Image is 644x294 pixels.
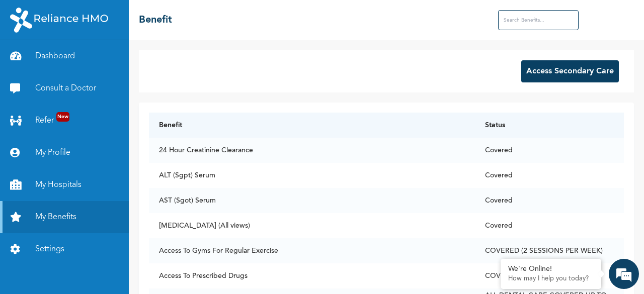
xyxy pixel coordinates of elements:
p: How may I help you today? [508,275,594,283]
th: Status [475,113,624,138]
td: COVERED [475,263,624,288]
td: 24 Hour Creatinine Clearance [149,138,475,163]
td: Covered [475,163,624,188]
img: RelianceHMO's Logo [10,8,108,33]
h2: Benefit [139,13,172,28]
td: [MEDICAL_DATA] (All views) [149,213,475,238]
div: Chat with us now [52,56,169,69]
td: ALT (Sgpt) Serum [149,163,475,188]
input: Search Benefits... [498,10,579,30]
td: Access To Prescribed Drugs [149,263,475,288]
span: We're online! [58,93,139,195]
div: We're Online! [508,265,594,273]
button: Access Secondary Care [521,60,619,82]
td: COVERED (2 SESSIONS PER WEEK) [475,238,624,263]
div: FAQs [99,243,192,274]
td: Covered [475,188,624,213]
td: Access To Gyms For Regular Exercise [149,238,475,263]
td: AST (Sgot) Serum [149,188,475,213]
div: Minimize live chat window [165,5,189,29]
th: Benefit [149,113,475,138]
td: Covered [475,138,624,163]
span: Conversation [5,261,99,268]
textarea: Type your message and hit 'Enter' [5,208,192,243]
span: New [56,112,69,122]
img: d_794563401_company_1708531726252_794563401 [19,50,41,75]
td: Covered [475,213,624,238]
